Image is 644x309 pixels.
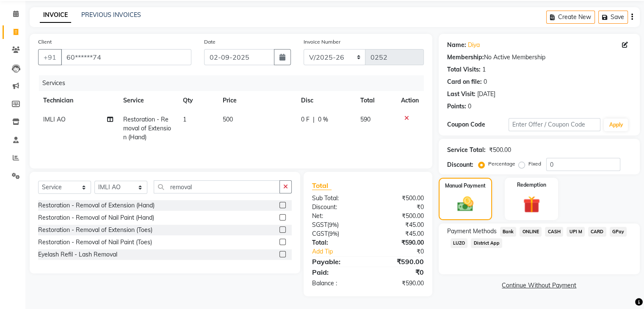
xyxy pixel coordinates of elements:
[489,146,511,154] div: ₹500.00
[477,90,495,99] div: [DATE]
[318,115,328,124] span: 0 %
[223,116,233,123] span: 500
[306,257,368,267] div: Payable:
[360,116,370,123] span: 590
[447,77,482,86] div: Card on file:
[500,227,517,237] span: Bank
[39,75,430,91] div: Services
[440,281,638,290] a: Continue Without Payment
[368,212,430,221] div: ₹500.00
[306,279,368,288] div: Balance :
[306,212,368,221] div: Net:
[368,238,430,247] div: ₹590.00
[38,250,117,259] div: Eyelash Refil - Lash Removal
[368,194,430,203] div: ₹500.00
[468,102,471,111] div: 0
[520,227,542,237] span: ONLINE
[482,65,486,74] div: 1
[61,49,191,65] input: Search by Name/Mobile/Email/Code
[123,116,171,141] span: Restoration - Removal of Extension (Hand)
[604,119,628,131] button: Apply
[306,229,368,238] div: ( )
[38,91,118,110] th: Technician
[329,230,337,237] span: 9%
[518,194,545,215] img: _gift.svg
[312,181,332,190] span: Total
[304,38,340,46] label: Invoice Number
[368,229,430,238] div: ₹45.00
[204,38,216,46] label: Date
[329,221,337,228] span: 9%
[528,160,541,168] label: Fixed
[355,91,395,110] th: Total
[368,279,430,288] div: ₹590.00
[178,91,218,110] th: Qty
[368,203,430,212] div: ₹0
[447,90,475,99] div: Last Visit:
[546,11,595,24] button: Create New
[588,227,606,237] span: CARD
[447,53,631,62] div: No Active Membership
[38,226,152,235] div: Restoration - Removal of Extension (Toes)
[484,77,487,86] div: 0
[38,213,154,222] div: Restoration - Removal of Nail Paint (Hand)
[567,227,585,237] span: UPI M
[313,115,315,124] span: |
[447,227,497,236] span: Payment Methods
[447,120,509,129] div: Coupon Code
[306,247,378,256] a: Add Tip
[545,227,563,237] span: CASH
[452,195,478,213] img: _cash.svg
[471,238,502,248] span: District App
[509,118,601,131] input: Enter Offer / Coupon Code
[306,267,368,277] div: Paid:
[447,160,473,169] div: Discount:
[368,221,430,229] div: ₹45.00
[118,91,178,110] th: Service
[447,102,466,111] div: Points:
[183,116,186,123] span: 1
[81,11,141,19] a: PREVIOUS INVOICES
[43,116,66,123] span: IMLI AO
[312,221,327,229] span: SGST
[296,91,356,110] th: Disc
[378,247,430,256] div: ₹0
[598,11,628,24] button: Save
[38,38,52,46] label: Client
[445,182,486,190] label: Manual Payment
[368,267,430,277] div: ₹0
[306,194,368,203] div: Sub Total:
[38,49,62,65] button: +91
[301,115,310,124] span: 0 F
[218,91,296,110] th: Price
[451,238,468,248] span: LUZO
[38,238,152,247] div: Restoration - Removal of Nail Paint (Toes)
[447,146,486,154] div: Service Total:
[38,201,155,210] div: Restoration - Removal of Extension (Hand)
[468,41,480,50] a: Diya
[447,41,466,50] div: Name:
[396,91,424,110] th: Action
[447,53,484,62] div: Membership:
[306,203,368,212] div: Discount:
[447,65,481,74] div: Total Visits:
[40,8,71,23] a: INVOICE
[368,257,430,267] div: ₹590.00
[312,230,328,237] span: CGST
[488,160,515,168] label: Percentage
[610,227,627,237] span: GPay
[306,238,368,247] div: Total:
[517,181,546,189] label: Redemption
[154,180,280,193] input: Search or Scan
[306,221,368,229] div: ( )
